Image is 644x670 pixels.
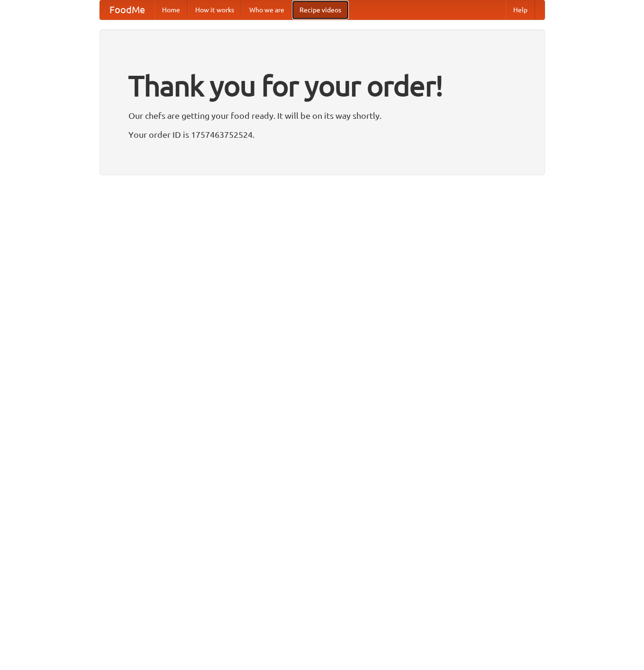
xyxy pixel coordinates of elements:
[128,108,516,123] p: Our chefs are getting your food ready. It will be on its way shortly.
[128,127,516,142] p: Your order ID is 1757463752524.
[154,0,188,19] a: Home
[188,0,242,19] a: How it works
[506,0,535,19] a: Help
[100,0,154,19] a: FoodMe
[292,0,349,19] a: Recipe videos
[242,0,292,19] a: Who we are
[128,63,516,108] h1: Thank you for your order!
